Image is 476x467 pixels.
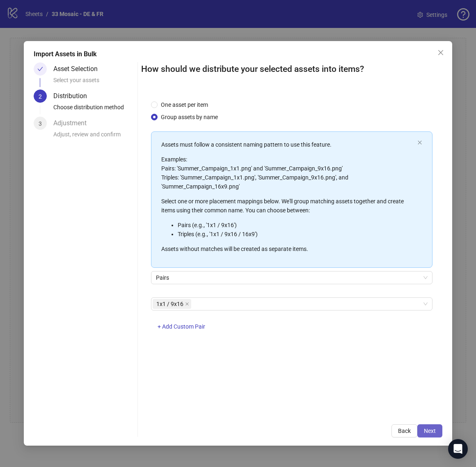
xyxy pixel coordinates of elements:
[448,439,468,459] div: Open Intercom Messenger
[434,46,447,59] button: Close
[185,302,189,306] span: close
[161,197,414,215] p: Select one or more placement mappings below. We'll group matching assets together and create item...
[53,130,134,144] div: Adjust, review and confirm
[156,271,428,284] span: Pairs
[151,320,212,334] button: + Add Custom Pair
[53,117,93,130] div: Adjustment
[158,100,211,109] span: One asset per item
[37,66,43,72] span: check
[53,76,134,90] div: Select your assets
[161,155,414,191] p: Examples: Pairs: 'Summer_Campaign_1x1.png' and 'Summer_Campaign_9x16.png' Triples: 'Summer_Campai...
[178,230,414,239] li: Triples (e.g., '1x1 / 9x16 / 16x9')
[156,299,183,308] span: 1x1 / 9x16
[158,113,221,122] span: Group assets by name
[417,424,442,437] button: Next
[34,49,442,59] div: Import Assets in Bulk
[391,424,417,437] button: Back
[53,62,104,76] div: Asset Selection
[39,93,42,100] span: 2
[437,49,444,56] span: close
[398,428,411,434] span: Back
[424,428,436,434] span: Next
[141,62,442,76] h2: How should we distribute your selected assets into items?
[53,103,134,117] div: Choose distribution method
[158,323,205,330] span: + Add Custom Pair
[53,90,94,103] div: Distribution
[178,221,414,230] li: Pairs (e.g., '1x1 / 9x16')
[39,120,42,127] span: 3
[417,140,422,145] button: close
[161,140,414,149] p: Assets must follow a consistent naming pattern to use this feature.
[161,244,414,253] p: Assets without matches will be created as separate items.
[153,299,191,309] span: 1x1 / 9x16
